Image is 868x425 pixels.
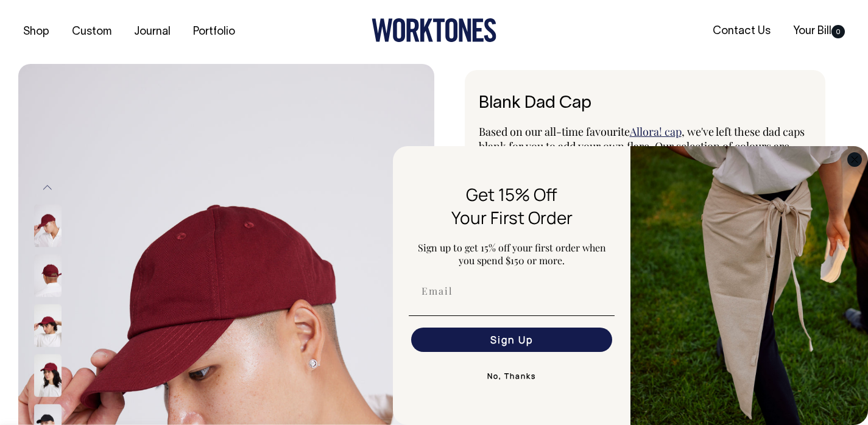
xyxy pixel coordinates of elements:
[411,328,612,352] button: Sign Up
[630,124,682,139] a: Allora! cap
[393,146,868,425] div: FLYOUT Form
[630,146,868,425] img: 5e34ad8f-4f05-4173-92a8-ea475ee49ac9.jpeg
[418,241,606,267] span: Sign up to get 15% off your first order when you spend $150 or more.
[38,174,57,201] button: Previous
[34,304,62,347] img: burgundy
[34,354,62,397] img: burgundy
[466,183,557,206] span: Get 15% Off
[708,21,775,41] a: Contact Us
[34,205,62,247] img: burgundy
[411,279,612,303] input: Email
[847,152,862,167] button: Close dialog
[34,255,62,297] img: burgundy
[129,22,175,42] a: Journal
[831,25,845,38] span: 0
[788,21,850,41] a: Your Bill0
[67,22,116,42] a: Custom
[479,124,630,139] span: Based on our all-time favourite
[188,22,240,42] a: Portfolio
[479,94,812,113] h1: Blank Dad Cap
[409,364,615,388] button: No, Thanks
[18,22,54,42] a: Shop
[451,206,573,229] span: Your First Order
